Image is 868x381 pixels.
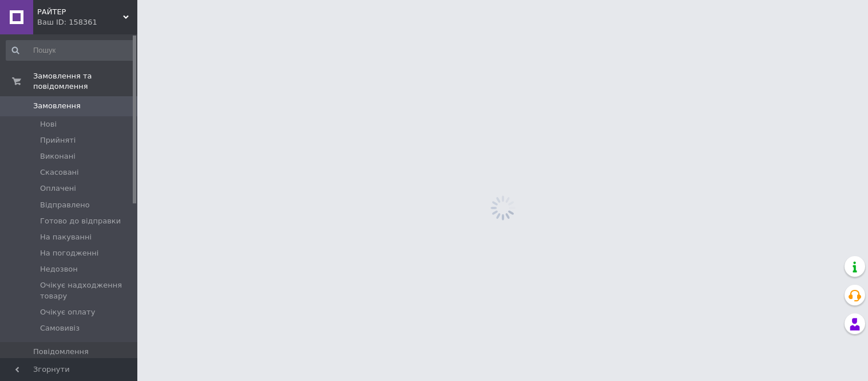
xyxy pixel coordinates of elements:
[40,216,121,226] span: Готово до відправки
[40,280,134,301] span: Очікує надходження товару
[487,193,518,223] img: spinner_grey-bg-hcd09dd2d8f1a785e3413b09b97f8118e7.gif
[40,151,76,162] span: Виконані
[40,232,92,242] span: На пакуванні
[40,119,57,129] span: Нові
[40,307,95,317] span: Очікує оплату
[33,347,89,357] span: Повідомлення
[40,323,80,333] span: Самовивіз
[40,248,98,258] span: На погодженні
[40,200,90,210] span: Відправлено
[33,101,81,111] span: Замовлення
[37,7,123,17] span: РАЙТЕР
[33,71,137,92] span: Замовлення та повідомлення
[40,167,79,178] span: Скасовані
[40,183,76,194] span: Оплачені
[6,40,135,61] input: Пошук
[40,264,78,274] span: Недозвон
[40,135,76,146] span: Прийняті
[37,17,137,28] div: Ваш ID: 158361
